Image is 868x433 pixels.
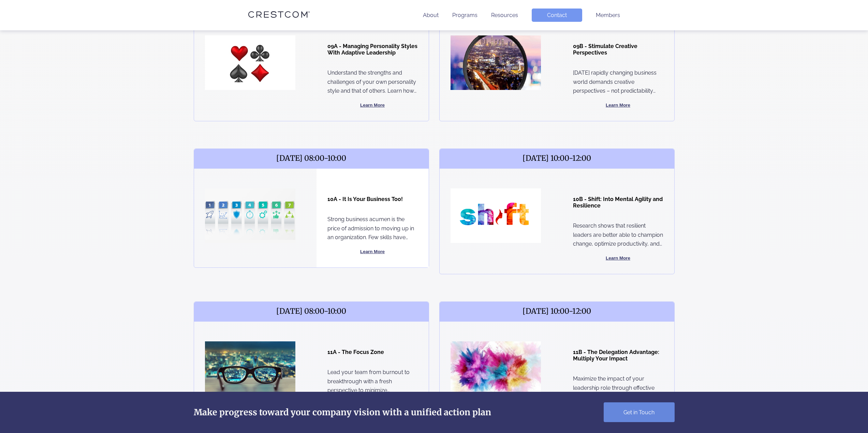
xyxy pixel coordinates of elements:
[194,302,429,322] span: [DATE] 08:00-10:00
[327,68,418,96] p: Understand the strengths and challenges of your own personality style and that of others. Learn h...
[451,188,541,243] img: location Image
[573,221,663,249] p: Research shows that resilient leaders are better able to champion change, optimize productivity, ...
[327,43,418,56] h4: 09A - Managing Personality Styles With Adaptive Leadership
[573,68,663,96] p: [DATE] rapidly changing business world demands creative perspectives – not predictability and rep...
[440,302,674,322] span: [DATE] 10:00-12:00
[573,43,663,56] h4: 09B - Stimulate Creative Perspectives
[491,12,518,18] a: Resources
[532,9,582,22] a: Contact
[596,12,620,18] a: Members
[327,349,418,355] h4: 11A - The Focus Zone
[440,149,674,169] span: [DATE] 10:00-12:00
[194,405,491,419] h2: Make progress toward your company vision with a unified action plan
[573,254,663,262] button: Learn More
[327,196,418,202] h4: 10A - It Is Your Business Too!
[205,188,295,243] img: location Image
[327,101,418,109] button: Learn More
[327,368,418,395] p: Lead your team from burnout to breakthrough with a fresh perspective to minimize distractions, ma...
[327,215,418,242] p: Strong business acumen is the price of admission to moving up in an organization. Few skills have...
[573,101,663,109] button: Learn More
[451,35,541,90] img: location Image
[327,248,418,256] button: Learn More
[205,35,295,90] img: location Image
[573,196,663,209] h4: 10B - Shift: Into Mental Agility and Resilience
[451,341,541,396] img: location Image
[452,12,477,18] a: Programs
[205,341,295,396] img: location Image
[194,149,429,169] span: [DATE] 08:00-10:00
[423,12,439,18] a: About
[573,374,663,402] p: Maximize the impact of your leadership role through effective delegation. The best leaders accomp...
[604,402,675,422] a: Get in Touch
[573,349,663,362] h4: 11B - The Delegation Advantage: Multiply Your Impact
